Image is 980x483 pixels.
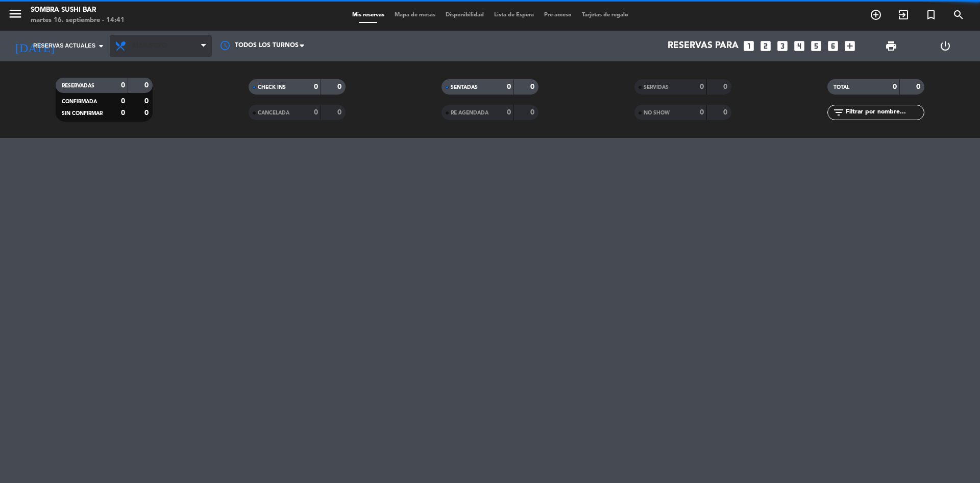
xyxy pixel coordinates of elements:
[832,106,845,119] i: filter_list
[389,12,440,18] span: Mapa de mesas
[8,6,23,21] i: menu
[31,5,125,15] div: Sombra Sushi Bar
[440,12,489,18] span: Disponibilidad
[939,40,951,52] i: power_settings_new
[925,9,937,21] i: turned_in_not
[8,35,62,57] i: [DATE]
[507,109,511,116] strong: 0
[31,15,125,26] div: martes 16. septiembre - 14:41
[668,41,739,51] span: Reservas para
[95,40,107,52] i: arrow_drop_down
[723,83,729,90] strong: 0
[144,82,151,89] strong: 0
[810,39,823,53] i: looks_5
[62,99,97,104] span: CONFIRMADA
[793,39,806,53] i: looks_4
[700,83,704,90] strong: 0
[952,9,965,21] i: search
[644,85,669,90] span: SERVIDAS
[644,110,670,116] span: NO SHOW
[337,109,344,116] strong: 0
[62,83,94,88] span: RESERVADAS
[33,41,95,51] span: Reservas actuales
[121,82,125,89] strong: 0
[121,109,125,117] strong: 0
[845,107,924,118] input: Filtrar por nombre...
[530,109,536,116] strong: 0
[489,12,539,18] span: Lista de Espera
[893,83,897,90] strong: 0
[258,85,286,90] span: CHECK INS
[62,111,103,116] span: SIN CONFIRMAR
[132,42,167,50] span: Almuerzo
[451,85,478,90] span: SENTADAS
[144,109,151,117] strong: 0
[530,83,536,90] strong: 0
[8,6,23,25] button: menu
[507,83,511,90] strong: 0
[451,110,488,116] span: RE AGENDADA
[121,98,125,105] strong: 0
[700,109,704,116] strong: 0
[144,98,151,105] strong: 0
[258,110,289,116] span: CANCELADA
[723,109,729,116] strong: 0
[776,39,789,53] i: looks_3
[337,83,344,90] strong: 0
[897,9,910,21] i: exit_to_app
[742,39,755,53] i: looks_one
[916,83,922,90] strong: 0
[834,85,849,90] span: TOTAL
[759,39,772,53] i: looks_two
[870,9,882,21] i: add_circle_outline
[347,12,389,18] span: Mis reservas
[314,109,318,116] strong: 0
[918,31,972,61] div: LOG OUT
[885,40,897,52] span: print
[314,83,318,90] strong: 0
[539,12,577,18] span: Pre-acceso
[843,39,856,53] i: add_box
[577,12,633,18] span: Tarjetas de regalo
[826,39,840,53] i: looks_6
